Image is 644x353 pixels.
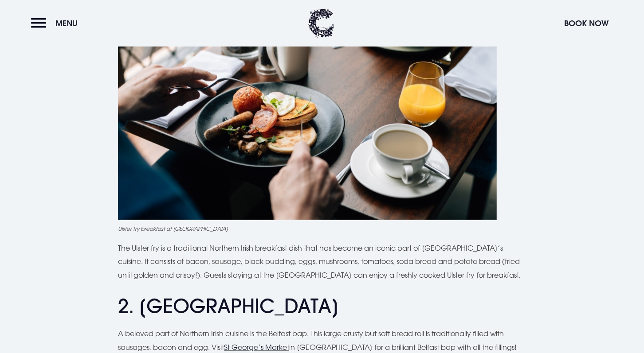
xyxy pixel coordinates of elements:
button: Book Now [560,14,613,33]
button: Menu [31,14,82,33]
img: Clandeboye Lodge [308,9,334,38]
h2: 2. [GEOGRAPHIC_DATA] [118,295,526,318]
figcaption: Ulster fry breakfast at [GEOGRAPHIC_DATA] [118,225,526,233]
a: St George’s Market [224,343,289,352]
span: Menu [55,18,78,28]
p: The Ulster fry is a traditional Northern Irish breakfast dish that has become an iconic part of [... [118,241,526,282]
